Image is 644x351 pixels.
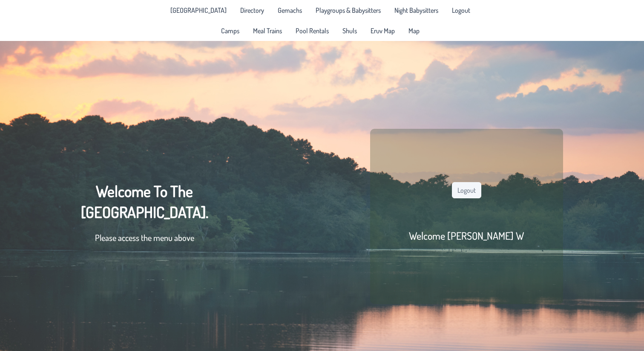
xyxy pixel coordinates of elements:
span: Camps [221,27,239,34]
li: Pine Lake Park [165,3,232,17]
a: [GEOGRAPHIC_DATA] [165,3,232,17]
a: Shuls [337,24,362,38]
a: Meal Trains [248,24,287,38]
span: [GEOGRAPHIC_DATA] [170,7,227,14]
span: Gemachs [278,7,302,14]
button: Logout [452,182,481,198]
a: Eruv Map [365,24,400,38]
li: Logout [447,3,475,17]
a: Directory [235,3,269,17]
a: Night Babysitters [389,3,443,17]
span: Night Babysitters [394,7,438,14]
a: Gemachs [273,3,307,17]
a: Camps [216,24,244,38]
span: Playgroups & Babysitters [316,7,381,14]
a: Map [403,24,425,38]
span: Directory [240,7,264,14]
span: Pool Rentals [296,27,329,34]
span: Map [408,27,420,34]
span: Shuls [342,27,357,34]
a: Playgroups & Babysitters [310,3,386,17]
p: Please access the menu above [81,231,208,244]
a: Pool Rentals [290,24,334,38]
h2: Welcome [PERSON_NAME] W [409,229,524,242]
span: Eruv Map [371,27,395,34]
span: Meal Trains [253,27,282,34]
span: Logout [452,7,470,14]
div: Welcome To The [GEOGRAPHIC_DATA]. [81,181,208,252]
